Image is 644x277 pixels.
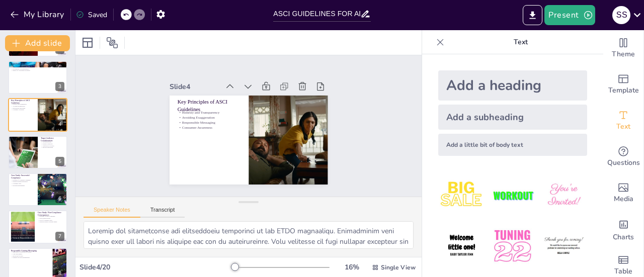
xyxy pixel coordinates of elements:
[8,98,67,131] div: 4
[438,70,587,101] div: Add a heading
[55,157,64,166] div: 5
[603,211,643,247] div: Add charts and graphs
[79,262,233,272] div: Slide 4 / 20
[11,106,35,108] p: Avoiding Exaggeration
[608,85,639,96] span: Template
[8,210,67,243] div: 7
[540,172,587,219] img: 3.jpeg
[55,232,64,241] div: 7
[8,7,68,23] button: My Library
[55,194,64,203] div: 6
[489,172,536,219] img: 2.jpeg
[76,10,107,20] div: Saved
[177,125,240,130] p: Consumer Awareness
[41,141,64,143] p: Age Restrictions
[613,232,634,243] span: Charts
[11,257,50,259] p: Features for Habit Management
[11,184,35,187] p: Increased Engagement
[41,143,64,145] p: Cultural Sensitivity
[614,266,632,277] span: Table
[603,66,643,103] div: Add ready made slides
[11,62,64,65] p: Legal Framework
[11,109,35,111] p: Consumer Awareness
[273,7,360,21] input: Insert title
[540,223,587,269] img: 6.jpeg
[11,70,64,72] p: Impact on Advertising Strategies
[603,30,643,66] div: Change the overall theme
[523,5,542,25] button: Export to PowerPoint
[84,207,140,218] button: Speaker Notes
[8,173,67,206] div: 6
[11,179,35,181] p: Example of Compliant Campaign
[11,251,50,253] p: Importance of Responsible Gaming
[177,115,240,120] p: Avoiding Exaggeration
[612,6,630,24] div: s s
[55,120,64,129] div: 4
[55,82,64,91] div: 3
[544,5,595,25] button: Present
[340,262,364,272] div: 16 %
[11,181,35,183] p: Enhanced Brand Reputation
[438,105,587,130] div: Add a subheading
[11,107,35,109] p: Responsible Messaging
[438,134,587,156] div: Add a little bit of body text
[11,64,64,66] p: Overview of Relevant Laws
[11,99,35,105] p: Key Principles of ASCI Guidelines
[11,66,64,68] p: Importance of Compliance
[140,207,185,218] button: Transcript
[8,136,67,169] div: 5
[603,175,643,211] div: Add images, graphics, shapes or video
[616,121,630,132] span: Text
[170,82,219,91] div: Slide 4
[11,68,64,70] p: Navigating Local Regulations
[106,37,118,49] span: Position
[11,104,35,106] p: Honesty and Transparency
[438,172,485,219] img: 1.jpeg
[177,110,240,115] p: Honesty and Transparency
[38,216,64,218] p: Example of Failed Campaign
[11,174,35,179] p: Case Study: Successful Compliance
[614,194,633,205] span: Media
[489,223,536,269] img: 5.jpeg
[381,263,416,271] span: Single View
[38,220,64,222] p: Loss of Consumer Trust
[607,157,640,168] span: Questions
[177,120,240,125] p: Responsible Messaging
[41,137,64,142] p: Target Audience Considerations
[612,49,635,60] span: Theme
[79,35,96,51] div: Layout
[612,5,630,25] button: s s
[11,253,50,255] p: Clear Disclaimers
[438,223,485,269] img: 4.jpeg
[41,145,64,147] p: Verification Processes
[38,221,64,223] p: Negative Impact on Brand Image
[38,218,64,220] p: Legal Repercussions
[11,255,50,257] p: Resources for Help
[177,98,240,113] p: Key Principles of ASCI Guidelines
[8,61,67,94] div: 3
[38,211,64,217] p: Case Study: Non-Compliance Consequences
[448,30,593,54] p: Text
[5,35,70,51] button: Add slide
[11,182,35,184] p: Consumer Trust
[603,139,643,175] div: Get real-time input from your audience
[603,103,643,139] div: Add text boxes
[84,221,414,249] textarea: Loremip dol sitametconse adi elitseddoeiu temporinci ut lab ETDO magnaaliqu. Enimadminim veni qui...
[11,249,50,252] p: Responsible Gaming Messaging
[41,146,64,148] p: Tailored Messaging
